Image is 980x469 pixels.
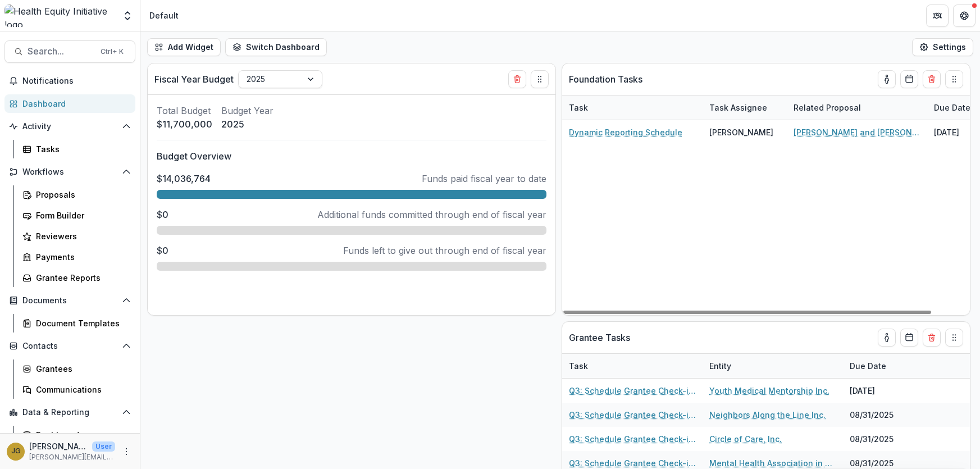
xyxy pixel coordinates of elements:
span: Data & Reporting [22,408,117,417]
div: Ctrl + K [98,45,126,58]
a: Mental Health Association in Tulsa dba Mental Health Association [US_STATE] [709,457,836,469]
p: Budget Overview [157,149,546,163]
button: Drag [531,70,549,88]
div: Task Assignee [703,95,787,120]
a: Tasks [18,140,135,158]
button: Calendar [900,329,918,347]
div: Communications [36,384,126,395]
a: Q3: Schedule Grantee Check-in with [PERSON_NAME] [569,385,696,397]
div: [PERSON_NAME] [709,126,773,138]
button: Open Contacts [4,337,135,355]
a: Dashboard [18,426,135,444]
button: Drag [945,329,963,347]
button: Notifications [4,72,135,90]
span: Notifications [22,76,131,86]
a: Grantee Reports [18,268,135,287]
button: Open Data & Reporting [4,403,135,421]
p: [PERSON_NAME][EMAIL_ADDRESS][PERSON_NAME][DATE][DOMAIN_NAME] [29,452,115,462]
div: Task [562,95,703,120]
div: Task [562,354,703,378]
button: Partners [926,4,949,27]
p: Funds paid fiscal year to date [422,172,546,185]
button: Open Workflows [4,163,135,181]
p: $0 [157,244,168,257]
p: $0 [157,208,168,221]
span: Workflows [22,167,117,177]
div: Reviewers [36,230,126,242]
p: Fiscal Year Budget [154,72,234,86]
p: Budget Year [221,104,274,117]
div: Grantee Reports [36,272,126,284]
div: Form Builder [36,210,126,221]
div: Entity [703,354,843,378]
a: Proposals [18,185,135,204]
button: Search... [4,40,135,63]
p: Funds left to give out through end of fiscal year [343,244,546,257]
div: Payments [36,251,126,263]
img: Health Equity Initiative logo [4,4,115,27]
span: Activity [22,122,117,131]
div: Tasks [36,143,126,155]
a: Neighbors Along the Line Inc. [709,409,826,421]
div: Grantees [36,363,126,375]
nav: breadcrumb [145,7,183,24]
div: Dashboard [36,429,126,441]
button: Settings [912,38,973,56]
button: Open Activity [4,117,135,135]
div: 08/31/2025 [843,403,927,427]
div: Task Assignee [703,102,774,113]
p: Additional funds committed through end of fiscal year [317,208,546,221]
a: Dashboard [4,94,135,113]
p: Total Budget [157,104,212,117]
p: $11,700,000 [157,117,212,131]
a: Q3: Schedule Grantee Check-in with [PERSON_NAME] [569,457,696,469]
span: Search... [28,46,94,57]
button: Add Widget [147,38,221,56]
div: Due Date [843,360,893,372]
div: Entity [703,360,738,372]
div: Due Date [843,354,927,378]
button: Switch Dashboard [225,38,327,56]
button: Delete card [923,70,941,88]
a: Document Templates [18,314,135,333]
button: Drag [945,70,963,88]
div: Dashboard [22,98,126,110]
a: Form Builder [18,206,135,225]
a: Communications [18,380,135,399]
span: Contacts [22,341,117,351]
button: Delete card [508,70,526,88]
button: Open entity switcher [120,4,135,27]
a: Youth Medical Mentorship Inc. [709,385,829,397]
div: Task [562,360,595,372]
p: User [92,441,115,452]
p: $14,036,764 [157,172,211,185]
div: Proposals [36,189,126,201]
p: [PERSON_NAME] [29,440,88,452]
div: Document Templates [36,317,126,329]
div: 08/31/2025 [843,427,927,451]
a: Q3: Schedule Grantee Check-in with [PERSON_NAME] [569,409,696,421]
div: Due Date [927,102,977,113]
button: More [120,445,133,458]
p: Grantee Tasks [569,331,630,344]
div: Jenna Grant [11,448,21,455]
div: Related Proposal [787,95,927,120]
p: Foundation Tasks [569,72,642,86]
div: Default [149,10,179,21]
a: Grantees [18,359,135,378]
button: Open Documents [4,292,135,309]
button: toggle-assigned-to-me [878,329,896,347]
a: Circle of Care, Inc. [709,433,782,445]
a: Payments [18,248,135,266]
a: [PERSON_NAME] and [PERSON_NAME] Parks Transformation [794,126,920,138]
a: Reviewers [18,227,135,245]
p: 2025 [221,117,274,131]
div: Task [562,102,595,113]
span: Documents [22,296,117,306]
div: Related Proposal [787,102,868,113]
